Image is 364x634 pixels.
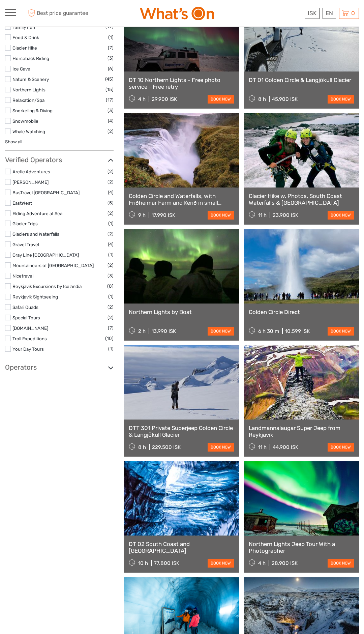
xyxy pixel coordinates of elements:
[258,560,266,566] span: 4 h
[108,107,114,114] span: (3)
[108,65,114,73] span: (6)
[273,444,298,450] div: 44.900 ISK
[108,324,114,332] span: (7)
[108,251,114,259] span: (1)
[152,212,175,218] div: 17.990 ISK
[108,168,114,175] span: (2)
[138,212,146,218] span: 9 h
[208,211,234,220] a: book now
[138,96,146,102] span: 4 h
[328,327,354,336] a: book now
[12,66,30,71] a: Ice Cave
[108,127,114,135] span: (2)
[107,282,114,290] span: (8)
[249,425,354,438] a: Landmannalaugar Super Jeep from Reykjavik
[12,346,44,352] a: Your Day Tours
[258,96,266,102] span: 8 h
[140,7,214,20] img: What's On
[249,193,354,206] a: Glacier Hike w. Photos, South Coast Waterfalls & [GEOGRAPHIC_DATA]
[108,314,114,321] span: (2)
[208,559,234,568] a: book now
[12,45,37,51] a: Glacier Hike
[323,8,336,19] div: EN
[108,240,114,248] span: (4)
[108,178,114,186] span: (2)
[12,273,33,279] a: Nicetravel
[129,541,234,554] a: DT 02 South Coast and [GEOGRAPHIC_DATA]
[108,303,114,311] span: (2)
[12,190,80,195] a: BusTravel [GEOGRAPHIC_DATA]
[12,252,79,258] a: Gray Line [GEOGRAPHIC_DATA]
[12,305,38,310] a: Safari Quads
[152,444,181,450] div: 229.500 ISK
[108,345,114,353] span: (1)
[138,444,146,450] span: 8 h
[129,309,234,315] a: Northern Lights by Boat
[12,87,45,92] a: Northern Lights
[12,129,45,134] a: Whale Watching
[12,294,58,299] a: Reykjavik Sightseeing
[108,230,114,238] span: (2)
[5,139,22,144] a: Show all
[152,328,176,334] div: 13.990 ISK
[12,325,48,331] a: [DOMAIN_NAME]
[12,77,49,82] a: Nature & Scenery
[108,189,114,196] span: (4)
[328,211,354,220] a: book now
[12,200,32,206] a: EastWest
[12,263,94,268] a: Mountaineers of [GEOGRAPHIC_DATA]
[108,54,114,62] span: (3)
[12,179,49,185] a: [PERSON_NAME]
[249,309,354,315] a: Golden Circle Direct
[350,10,356,17] span: 0
[249,541,354,554] a: Northern Lights Jeep Tour With a Photographer
[152,96,177,102] div: 29.900 ISK
[12,108,53,113] a: Snorkeling & Diving
[258,328,279,334] span: 6 h 30 m
[208,95,234,104] a: book now
[208,443,234,452] a: book now
[12,221,38,226] a: Glacier Trips
[12,242,39,247] a: Gravel Travel
[328,559,354,568] a: book now
[12,24,35,30] a: Family Fun
[154,560,179,566] div: 77.800 ISK
[12,97,44,103] a: Relaxation/Spa
[108,220,114,227] span: (1)
[12,35,39,40] a: Food & Drink
[106,96,114,104] span: (17)
[258,444,267,450] span: 11 h
[108,272,114,280] span: (3)
[12,336,47,341] a: Troll Expeditions
[285,328,310,334] div: 10.599 ISK
[249,77,354,83] a: DT 01 Golden Circle & Langjökull Glacier
[105,86,114,93] span: (15)
[12,56,49,61] a: Horseback Riding
[12,284,82,289] a: Reykjavik Excursions by Icelandia
[129,77,234,90] a: DT 10 Northern Lights - Free photo service - Free retry
[12,118,38,124] a: Snowmobile
[272,560,298,566] div: 28.900 ISK
[108,293,114,300] span: (1)
[108,261,114,269] span: (2)
[258,212,267,218] span: 11 h
[108,44,114,52] span: (7)
[129,193,234,206] a: Golden Circle and Waterfalls, with Friðheimar Farm and Kerið in small group
[129,425,234,438] a: DTT 301 Private Superjeep Golden Circle & Langjökull Glacier
[108,199,114,207] span: (5)
[328,443,354,452] a: book now
[308,10,316,17] span: ISK
[105,75,114,83] span: (45)
[108,209,114,217] span: (2)
[208,327,234,336] a: book now
[108,117,114,125] span: (4)
[273,212,298,218] div: 23.900 ISK
[5,156,114,164] h3: Verified Operators
[12,211,62,216] a: Elding Adventure at Sea
[12,315,40,320] a: Special Tours
[328,95,354,104] a: book now
[26,8,94,19] span: Best price guarantee
[138,328,146,334] span: 2 h
[12,169,50,174] a: Arctic Adventures
[108,33,114,41] span: (1)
